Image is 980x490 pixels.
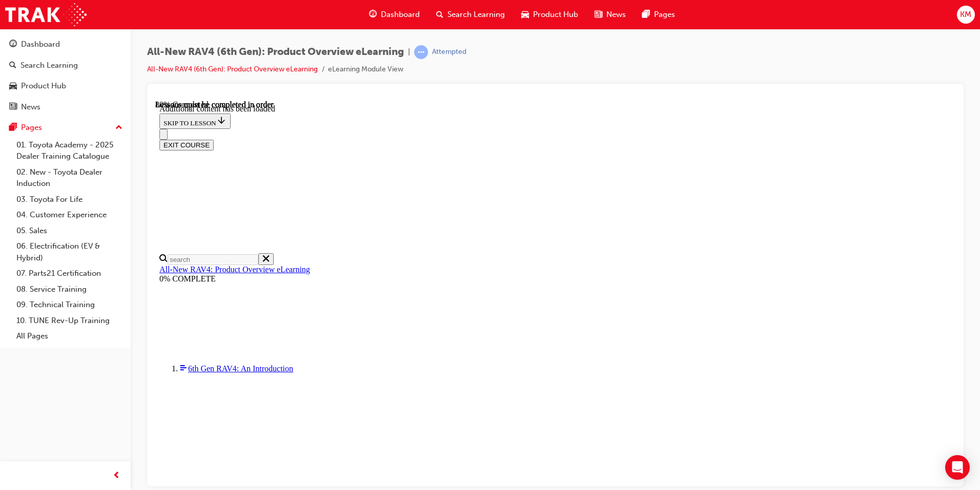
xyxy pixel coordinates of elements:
[147,65,318,73] a: All-New RAV4 (6th Gen): Product Overview eLearning
[642,8,650,21] span: pages-icon
[4,174,796,183] div: 0% COMPLETE
[12,137,127,164] a: 01. Toyota Academy - 2025 Dealer Training Catalogue
[4,98,127,117] a: News
[12,164,127,192] a: 02. New - Toyota Dealer Induction
[21,60,78,71] div: Search Learning
[9,82,17,91] span: car-icon
[4,118,127,137] button: Pages
[12,266,127,281] a: 07. Parts21 Certification
[12,192,127,208] a: 03. Toyota For Life
[654,9,675,21] span: Pages
[4,4,796,13] div: Additional content has been loaded
[12,281,127,297] a: 08. Service Training
[586,4,634,25] a: news-iconNews
[21,101,40,113] div: News
[436,8,443,21] span: search-icon
[8,19,71,27] span: SKIP TO LESSON
[513,4,586,25] a: car-iconProduct Hub
[960,9,971,21] span: KM
[9,40,17,49] span: guage-icon
[12,313,127,329] a: 10. TUNE Rev-Up Training
[408,46,410,58] span: |
[115,121,122,135] span: up-icon
[9,61,16,70] span: search-icon
[414,45,428,59] span: learningRecordVerb_ATTEMPT-icon
[4,13,75,29] button: SKIP TO LESSON
[12,223,127,239] a: 05. Sales
[432,47,466,57] div: Attempted
[12,238,127,266] a: 06. Electrification (EV & Hybrid)
[533,9,578,21] span: Product Hub
[4,40,58,50] button: EXIT COURSE
[4,33,127,118] button: DashboardSearch LearningProduct HubNews
[21,122,42,134] div: Pages
[4,29,12,40] button: Close navigation menu
[21,80,66,92] div: Product Hub
[12,207,127,223] a: 04. Customer Experience
[521,8,529,21] span: car-icon
[9,103,17,112] span: news-icon
[369,8,377,21] span: guage-icon
[5,3,87,26] img: Trak
[945,455,970,480] div: Open Intercom Messenger
[147,46,404,58] span: All-New RAV4 (6th Gen): Product Overview eLearning
[428,4,513,25] a: search-iconSearch Learning
[113,469,120,482] span: prev-icon
[9,123,17,133] span: pages-icon
[4,77,127,96] a: Product Hub
[328,64,403,76] li: eLearning Module View
[957,6,975,24] button: KM
[4,56,127,75] a: Search Learning
[381,9,420,21] span: Dashboard
[12,297,127,313] a: 09. Technical Training
[4,35,127,54] a: Dashboard
[595,8,602,21] span: news-icon
[12,328,127,344] a: All Pages
[361,4,428,25] a: guage-iconDashboard
[4,165,155,174] a: All-New RAV4: Product Overview eLearning
[21,39,60,50] div: Dashboard
[606,9,626,21] span: News
[447,9,505,21] span: Search Learning
[634,4,683,25] a: pages-iconPages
